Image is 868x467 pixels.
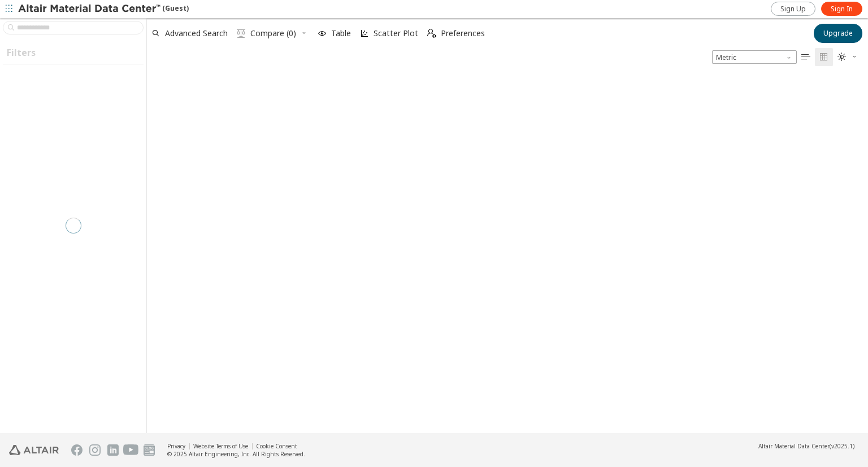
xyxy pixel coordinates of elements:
i:  [427,29,436,38]
span: Sign In [831,5,853,14]
button: Upgrade [814,24,862,43]
i:  [237,29,246,38]
span: Table [331,29,351,37]
span: Metric [712,50,797,64]
span: Compare (0) [250,29,296,37]
div: (Guest) [18,3,189,15]
a: Privacy [167,442,185,450]
span: Upgrade [823,29,853,38]
div: (v2025.1) [758,442,854,450]
span: Scatter Plot [374,29,418,37]
a: Sign Up [771,2,815,16]
div: © 2025 Altair Engineering, Inc. All Rights Reserved. [167,450,305,458]
i:  [837,53,847,62]
button: Tile View [815,48,833,66]
i:  [801,53,810,62]
a: Cookie Consent [256,442,297,450]
span: Sign Up [780,5,806,14]
img: Altair Material Data Center [18,3,162,15]
span: Preferences [441,29,485,37]
span: Altair Material Data Center [758,442,830,450]
a: Website Terms of Use [193,442,248,450]
button: Table View [797,48,815,66]
i:  [819,53,828,62]
div: Unit System [712,50,797,64]
img: Altair Engineering [9,445,59,455]
span: Advanced Search [165,29,228,37]
a: Sign In [821,2,862,16]
button: Theme [833,48,862,66]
